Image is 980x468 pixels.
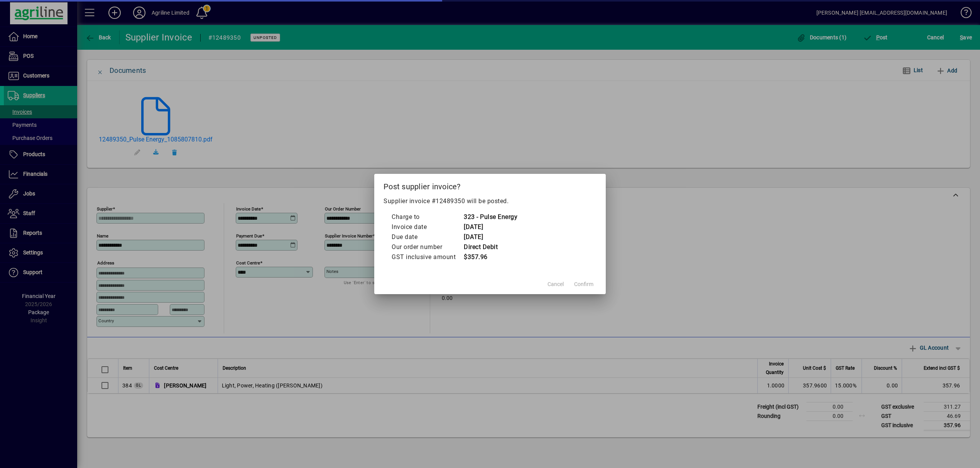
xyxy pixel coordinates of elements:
td: Charge to [391,212,463,222]
td: 323 - Pulse Energy [463,212,517,222]
td: Our order number [391,242,463,252]
td: [DATE] [463,232,517,242]
td: [DATE] [463,222,517,232]
td: GST inclusive amount [391,252,463,262]
h2: Post supplier invoice? [374,174,606,196]
td: Direct Debit [463,242,517,252]
p: Supplier invoice #12489350 will be posted. [384,197,596,206]
td: Invoice date [391,222,463,232]
td: Due date [391,232,463,242]
td: $357.96 [463,252,517,262]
